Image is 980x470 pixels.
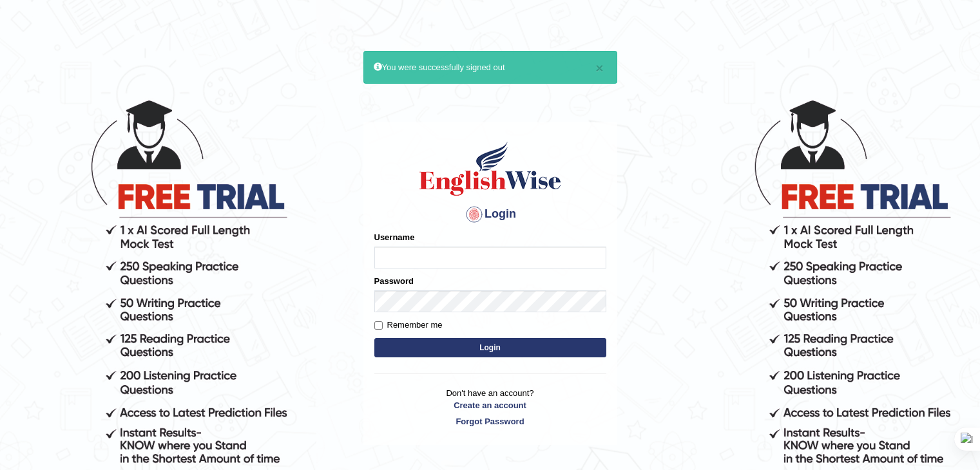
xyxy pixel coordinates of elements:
p: Don't have an account? [374,387,606,427]
div: You were successfully signed out [363,51,617,84]
a: Create an account [374,399,606,411]
button: Login [374,338,606,357]
h4: Login [374,204,606,225]
img: Logo of English Wise sign in for intelligent practice with AI [417,140,564,198]
label: Password [374,275,414,287]
input: Remember me [374,321,383,330]
label: Remember me [374,319,443,332]
button: × [595,61,603,75]
label: Username [374,231,415,243]
a: Forgot Password [374,415,606,428]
